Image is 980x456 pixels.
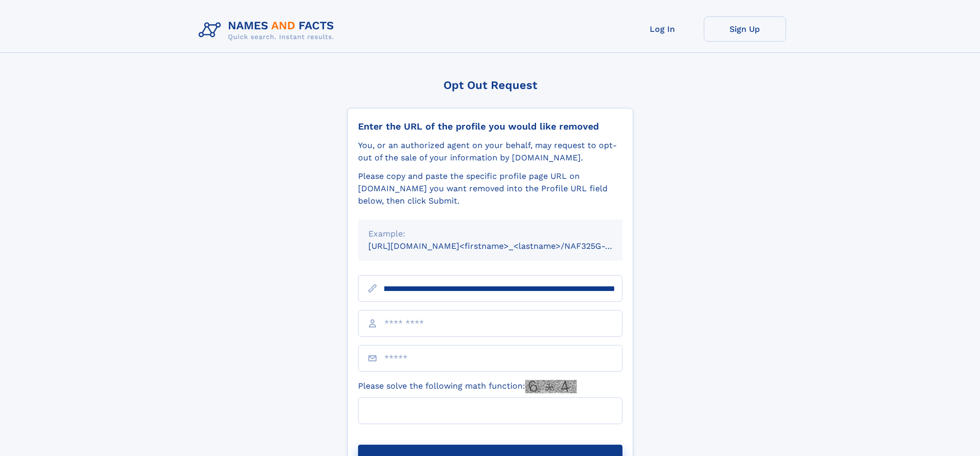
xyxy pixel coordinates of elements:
[621,16,704,42] a: Log In
[347,79,633,92] div: Opt Out Request
[358,121,622,132] div: Enter the URL of the profile you would like removed
[368,228,612,240] div: Example:
[704,16,786,42] a: Sign Up
[358,170,622,207] div: Please copy and paste the specific profile page URL on [DOMAIN_NAME] you want removed into the Pr...
[358,139,622,164] div: You, or an authorized agent on your behalf, may request to opt-out of the sale of your informatio...
[368,241,642,251] small: [URL][DOMAIN_NAME]<firstname>_<lastname>/NAF325G-xxxxxxxx
[194,16,343,44] img: Logo Names and Facts
[358,380,577,393] label: Please solve the following math function:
